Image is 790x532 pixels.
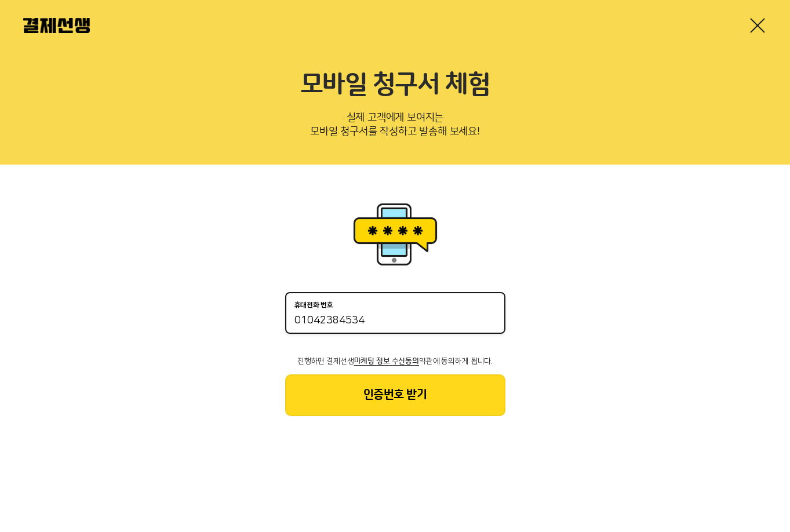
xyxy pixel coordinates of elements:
img: 휴대폰인증 이미지 [349,199,442,269]
p: 진행하면 결제선생 약관에 동의하게 됩니다. [285,357,505,365]
h2: 모바일 청구서 체험 [23,70,767,101]
img: 결제선생 [23,18,90,33]
p: 실제 고객에게 보여지는 모바일 청구서를 작성하고 발송해 보세요! [23,108,767,146]
span: 마케팅 정보 수신동의 [354,357,419,365]
button: 인증번호 받기 [285,374,505,416]
p: 휴대전화 번호 [294,301,333,309]
input: 휴대전화 번호 [294,314,496,328]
